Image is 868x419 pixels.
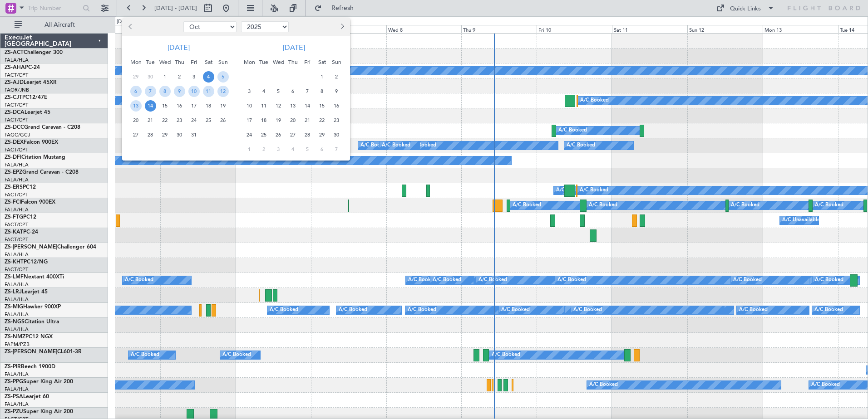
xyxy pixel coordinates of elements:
[244,86,255,97] span: 3
[143,98,158,113] div: 14-10-2025
[242,142,256,156] div: 1-12-2025
[329,84,344,98] div: 9-11-2025
[172,113,187,127] div: 23-10-2025
[256,127,271,142] div: 25-11-2025
[315,142,329,156] div: 6-12-2025
[316,86,328,97] span: 8
[217,100,229,112] span: 19
[187,69,201,84] div: 3-10-2025
[216,113,230,127] div: 26-10-2025
[188,129,200,141] span: 31
[256,55,271,69] div: Tue
[258,100,270,112] span: 11
[128,113,143,127] div: 20-10-2025
[331,71,342,83] span: 2
[315,69,329,84] div: 1-11-2025
[187,98,201,113] div: 17-10-2025
[287,129,299,141] span: 27
[128,84,143,98] div: 6-10-2025
[331,144,342,155] span: 7
[244,144,255,155] span: 1
[145,115,156,126] span: 21
[203,115,214,126] span: 25
[145,71,156,83] span: 30
[159,86,171,97] span: 8
[244,129,255,141] span: 24
[143,127,158,142] div: 28-10-2025
[217,115,229,126] span: 26
[244,100,255,112] span: 10
[315,127,329,142] div: 29-11-2025
[271,127,286,142] div: 26-11-2025
[188,100,200,112] span: 17
[159,71,171,83] span: 1
[316,129,328,141] span: 29
[158,69,172,84] div: 1-10-2025
[329,98,344,113] div: 16-11-2025
[130,71,142,83] span: 29
[329,69,344,84] div: 2-11-2025
[187,127,201,142] div: 31-10-2025
[216,55,230,69] div: Sun
[286,142,300,156] div: 4-12-2025
[130,115,142,126] span: 20
[258,115,270,126] span: 18
[273,115,284,126] span: 19
[244,115,255,126] span: 17
[287,115,299,126] span: 20
[316,100,328,112] span: 15
[201,84,216,98] div: 11-10-2025
[273,129,284,141] span: 26
[172,69,187,84] div: 2-10-2025
[256,84,271,98] div: 4-11-2025
[329,55,344,69] div: Sun
[273,144,284,155] span: 3
[286,98,300,113] div: 13-11-2025
[203,100,214,112] span: 18
[302,86,313,97] span: 7
[241,21,289,32] select: Select year
[128,127,143,142] div: 27-10-2025
[331,100,342,112] span: 16
[203,71,214,83] span: 4
[188,115,200,126] span: 24
[130,129,142,141] span: 27
[242,55,256,69] div: Mon
[286,55,300,69] div: Thu
[203,86,214,97] span: 11
[271,142,286,156] div: 3-12-2025
[329,142,344,156] div: 7-12-2025
[172,98,187,113] div: 16-10-2025
[216,69,230,84] div: 5-10-2025
[300,142,315,156] div: 5-12-2025
[286,84,300,98] div: 6-11-2025
[187,113,201,127] div: 24-10-2025
[145,86,156,97] span: 7
[174,129,185,141] span: 30
[286,127,300,142] div: 27-11-2025
[217,86,229,97] span: 12
[271,113,286,127] div: 19-11-2025
[258,86,270,97] span: 4
[337,19,347,34] button: Next month
[201,98,216,113] div: 18-10-2025
[300,127,315,142] div: 28-11-2025
[201,55,216,69] div: Sat
[287,100,299,112] span: 13
[143,55,158,69] div: Tue
[302,144,313,155] span: 5
[201,69,216,84] div: 4-10-2025
[145,129,156,141] span: 28
[158,127,172,142] div: 29-10-2025
[159,100,171,112] span: 15
[271,98,286,113] div: 12-11-2025
[174,71,185,83] span: 2
[158,55,172,69] div: Wed
[172,55,187,69] div: Thu
[331,86,342,97] span: 9
[172,84,187,98] div: 9-10-2025
[143,113,158,127] div: 21-10-2025
[145,100,156,112] span: 14
[286,113,300,127] div: 20-11-2025
[315,98,329,113] div: 15-11-2025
